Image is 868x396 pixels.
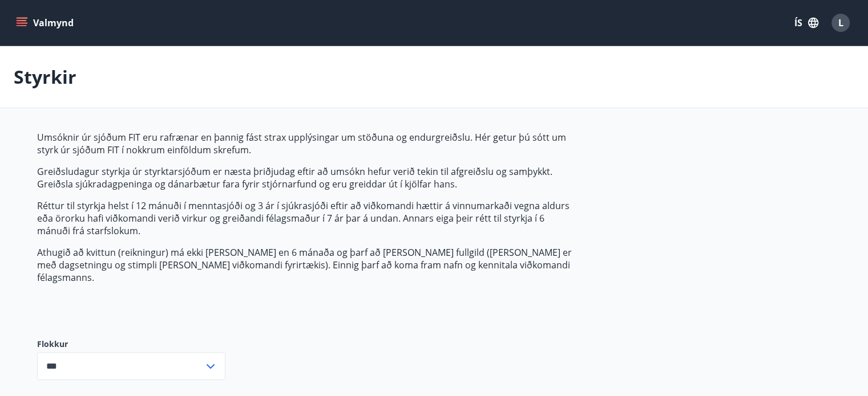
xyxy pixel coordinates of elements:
p: Greiðsludagur styrkja úr styrktarsjóðum er næsta þriðjudag eftir að umsókn hefur verið tekin til ... [37,165,576,190]
button: menu [14,13,78,33]
p: Athugið að kvittun (reikningur) má ekki [PERSON_NAME] en 6 mánaða og þarf að [PERSON_NAME] fullgi... [37,246,576,284]
button: ÍS [788,13,825,33]
span: L [838,17,843,29]
button: L [827,9,854,36]
p: Styrkir [14,64,76,89]
p: Umsóknir úr sjóðum FIT eru rafrænar en þannig fást strax upplýsingar um stöðuna og endurgreiðslu.... [37,131,576,156]
p: Réttur til styrkja helst í 12 mánuði í menntasjóði og 3 ár í sjúkrasjóði eftir að viðkomandi hætt... [37,199,576,237]
label: Flokkur [37,338,225,350]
